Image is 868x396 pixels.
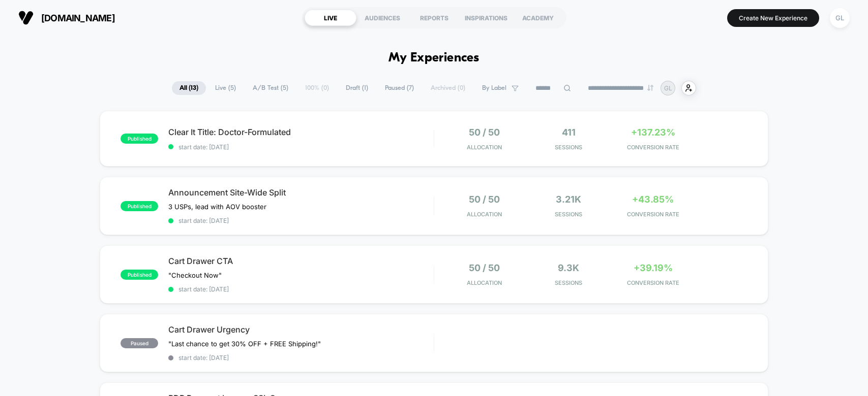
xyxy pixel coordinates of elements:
span: CONVERSION RATE [613,144,693,151]
span: Cart Drawer Urgency [168,324,433,335]
div: AUDIENCES [356,10,408,26]
span: +137.23% [631,127,675,138]
div: LIVE [305,10,356,26]
span: Sessions [529,211,608,218]
span: start date: [DATE] [168,217,433,224]
span: Sessions [529,279,608,286]
span: published [121,134,158,144]
div: ACADEMY [512,10,564,26]
button: [DOMAIN_NAME] [15,10,118,26]
span: 9.3k [558,262,579,273]
p: GL [664,84,672,92]
span: 3.21k [556,194,581,205]
span: start date: [DATE] [168,354,433,361]
span: Allocation [467,279,502,286]
span: 50 / 50 [469,262,500,273]
span: published [121,201,158,211]
span: 50 / 50 [469,194,500,205]
img: end [647,85,653,91]
span: All ( 13 ) [172,81,206,95]
span: published [121,270,158,280]
span: [DOMAIN_NAME] [41,13,115,23]
span: "Checkout Now" [168,271,222,279]
span: Announcement Site-Wide Split [168,187,433,197]
span: +39.19% [634,262,673,273]
span: start date: [DATE] [168,285,433,293]
div: INSPIRATIONS [460,10,512,26]
button: Create New Experience [727,9,819,27]
h1: My Experiences [388,51,480,65]
div: REPORTS [408,10,460,26]
button: GL [827,8,853,28]
span: Paused ( 7 ) [377,81,422,95]
span: paused [121,338,158,348]
span: 3 USPs, lead with AOV booster [168,203,266,211]
span: 411 [562,127,576,138]
span: Clear It Title: Doctor-Formulated [168,127,433,137]
span: Allocation [467,144,502,151]
span: By Label [482,84,506,92]
div: GL [830,8,850,28]
span: CONVERSION RATE [613,279,693,286]
span: Live ( 5 ) [207,81,244,95]
img: Visually logo [18,10,34,25]
span: Sessions [529,144,608,151]
span: CONVERSION RATE [613,211,693,218]
span: Draft ( 1 ) [338,81,376,95]
span: A/B Test ( 5 ) [245,81,296,95]
span: start date: [DATE] [168,143,433,151]
span: Allocation [467,211,502,218]
span: Cart Drawer CTA [168,256,433,266]
span: +43.85% [632,194,674,205]
span: "Last chance to get 30% OFF + FREE Shipping!" [168,340,321,348]
span: 50 / 50 [469,127,500,138]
